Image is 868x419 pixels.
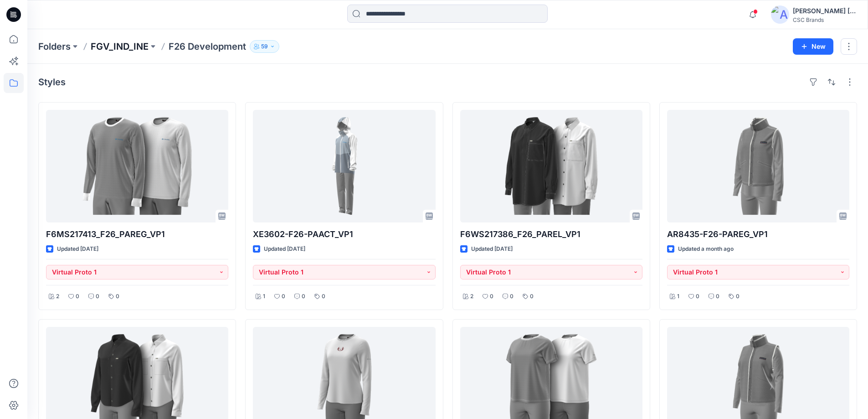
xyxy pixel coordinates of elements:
[96,292,99,301] p: 0
[282,292,285,301] p: 0
[530,292,534,301] p: 0
[263,292,265,301] p: 1
[470,292,473,301] p: 2
[716,292,719,301] p: 0
[736,292,740,301] p: 0
[667,228,849,241] p: AR8435-F26-PAREG_VP1
[38,40,71,53] a: Folders
[677,292,679,301] p: 1
[250,40,279,53] button: 59
[253,110,435,222] a: XE3602-F26-PAACT_VP1
[460,110,642,222] a: F6WS217386_F26_PAREL_VP1
[490,292,493,301] p: 0
[57,244,98,254] p: Updated [DATE]
[46,228,228,241] p: F6MS217413_F26_PAREG_VP1
[696,292,699,301] p: 0
[771,5,789,24] img: avatar
[253,228,435,241] p: XE3602-F26-PAACT_VP1
[510,292,514,301] p: 0
[76,292,79,301] p: 0
[471,244,513,254] p: Updated [DATE]
[302,292,305,301] p: 0
[91,40,149,53] a: FGV_IND_INE
[264,244,305,254] p: Updated [DATE]
[793,16,857,23] div: CSC Brands
[56,292,59,301] p: 2
[169,40,246,53] p: F26 Development
[793,5,857,16] div: [PERSON_NAME] [PERSON_NAME]
[261,41,268,52] p: 59
[46,110,228,222] a: F6MS217413_F26_PAREG_VP1
[793,38,833,55] button: New
[678,244,734,254] p: Updated a month ago
[38,77,66,88] h4: Styles
[460,228,642,241] p: F6WS217386_F26_PAREL_VP1
[322,292,325,301] p: 0
[116,292,119,301] p: 0
[667,110,849,222] a: AR8435-F26-PAREG_VP1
